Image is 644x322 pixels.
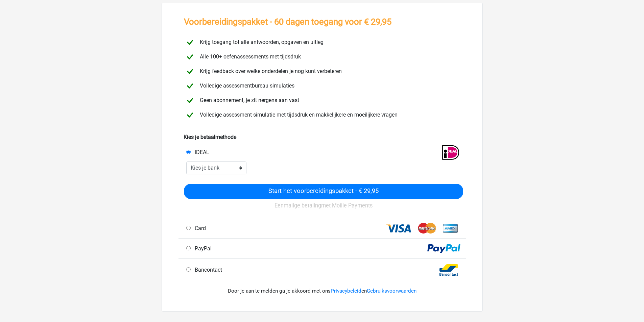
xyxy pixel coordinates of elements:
[275,202,321,209] u: Eenmalige betaling
[184,134,236,140] b: Kies je betaalmethode
[184,199,463,218] div: met Mollie Payments
[192,225,206,231] span: Card
[184,109,196,121] img: checkmark
[184,36,196,48] img: checkmark
[197,39,324,45] span: Krijg toegang tot alle antwoorden, opgaven en uitleg
[197,53,301,60] span: Alle 100+ oefenassessments met tijdsdruk
[184,80,196,92] img: checkmark
[192,149,209,155] span: iDEAL
[192,267,222,273] span: Bancontact
[367,288,416,294] a: Gebruiksvoorwaarden
[331,288,361,294] a: Privacybeleid
[197,68,342,74] span: Krijg feedback over welke onderdelen je nog kunt verbeteren
[197,112,398,118] span: Volledige assessment simulatie met tijdsdruk en makkelijkere en moeilijkere vragen
[192,245,212,252] span: PayPal
[184,66,196,77] img: checkmark
[184,95,196,106] img: checkmark
[184,279,461,303] div: Door je aan te melden ga je akkoord met ons en
[197,97,299,103] span: Geen abonnement, je zit nergens aan vast
[184,184,463,199] input: Start het voorbereidingspakket - € 29,95
[197,82,294,89] span: Volledige assessmentbureau simulaties
[184,51,196,63] img: checkmark
[184,17,391,27] h3: Voorbereidingspakket - 60 dagen toegang voor € 29,95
